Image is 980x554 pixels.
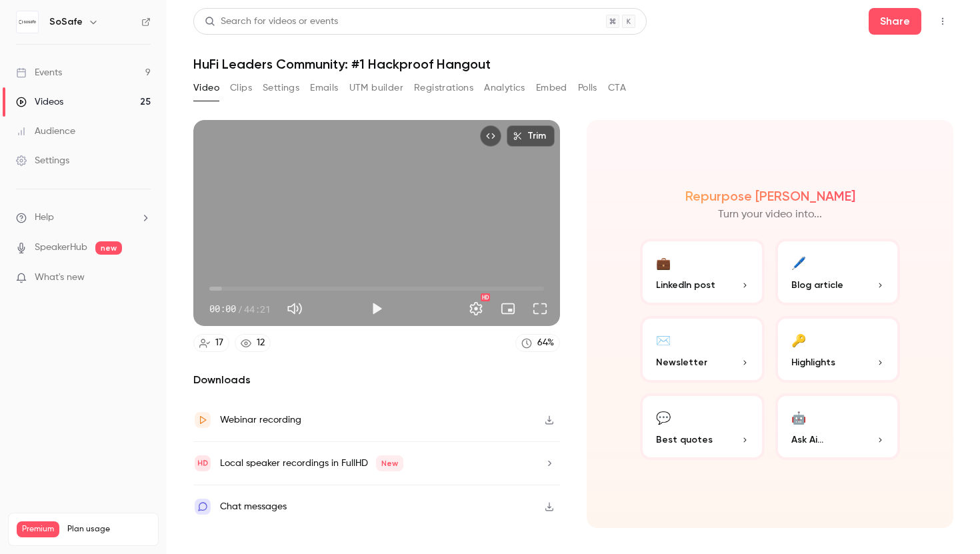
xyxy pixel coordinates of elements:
[515,334,560,352] a: 64%
[244,302,271,316] span: 44:21
[35,271,85,285] span: What's new
[869,8,921,35] button: Share
[656,252,671,273] div: 💼
[495,295,521,322] button: Turn on miniplayer
[16,66,62,79] div: Events
[263,77,299,99] button: Settings
[193,372,560,388] h2: Downloads
[16,95,63,109] div: Videos
[775,239,900,305] button: 🖊️Blog article
[215,336,223,350] div: 17
[484,77,525,99] button: Analytics
[237,302,243,316] span: /
[16,154,69,167] div: Settings
[220,499,287,515] div: Chat messages
[656,329,671,350] div: ✉️
[17,11,38,33] img: SoSafe
[608,77,626,99] button: CTA
[481,293,490,301] div: HD
[640,393,765,460] button: 💬Best quotes
[230,77,252,99] button: Clips
[257,336,265,350] div: 12
[640,239,765,305] button: 💼LinkedIn post
[49,15,83,29] h6: SoSafe
[537,336,554,350] div: 64 %
[209,302,236,316] span: 00:00
[463,295,489,322] button: Settings
[17,521,59,537] span: Premium
[16,125,75,138] div: Audience
[791,433,823,447] span: Ask Ai...
[193,56,953,72] h1: HuFi Leaders Community: #1 Hackproof Hangout
[35,241,87,255] a: SpeakerHub
[791,407,806,427] div: 🤖
[527,295,553,322] button: Full screen
[791,252,806,273] div: 🖊️
[640,316,765,383] button: ✉️Newsletter
[363,295,390,322] button: Play
[791,329,806,350] div: 🔑
[349,77,403,99] button: UTM builder
[656,433,713,447] span: Best quotes
[507,125,555,147] button: Trim
[205,15,338,29] div: Search for videos or events
[16,211,151,225] li: help-dropdown-opener
[209,302,271,316] div: 00:00
[480,125,501,147] button: Embed video
[536,77,567,99] button: Embed
[656,278,715,292] span: LinkedIn post
[791,355,835,369] span: Highlights
[220,412,301,428] div: Webinar recording
[791,278,843,292] span: Blog article
[685,188,855,204] h2: Repurpose [PERSON_NAME]
[193,334,229,352] a: 17
[310,77,338,99] button: Emails
[775,316,900,383] button: 🔑Highlights
[376,455,403,471] span: New
[281,295,308,322] button: Mute
[775,393,900,460] button: 🤖Ask Ai...
[193,77,219,99] button: Video
[656,407,671,427] div: 💬
[235,334,271,352] a: 12
[578,77,597,99] button: Polls
[414,77,473,99] button: Registrations
[35,211,54,225] span: Help
[67,524,150,535] span: Plan usage
[718,207,822,223] p: Turn your video into...
[220,455,403,471] div: Local speaker recordings in FullHD
[932,11,953,32] button: Top Bar Actions
[656,355,707,369] span: Newsletter
[95,241,122,255] span: new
